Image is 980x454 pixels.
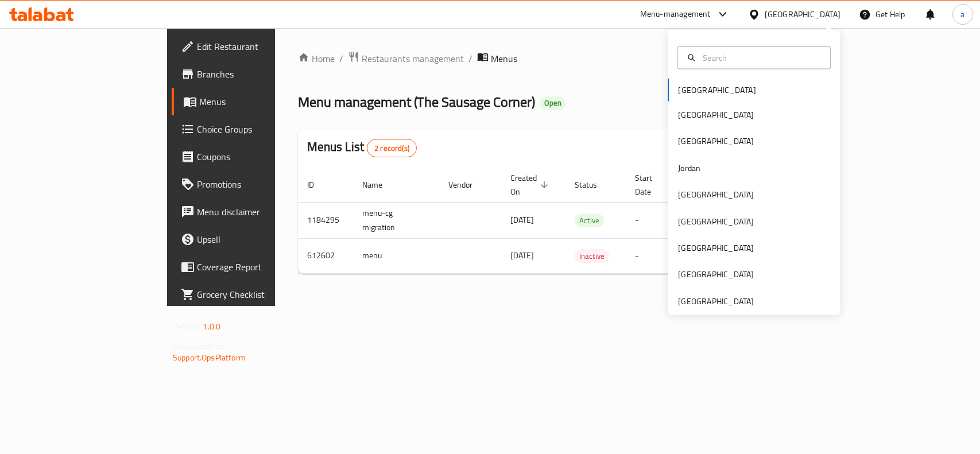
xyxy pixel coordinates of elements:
span: Start Date [635,171,667,199]
span: Upsell [197,232,321,246]
td: menu [353,238,439,273]
h2: Menus List [307,138,417,157]
span: Name [362,178,397,192]
div: Jordan [678,161,700,174]
span: [DATE] [510,212,534,227]
span: Grocery Checklist [197,288,321,301]
span: Version: [173,319,201,334]
span: Menus [199,95,321,108]
span: a [960,8,964,21]
span: Choice Groups [197,122,321,136]
td: - [626,202,681,238]
span: Get support on: [173,339,226,354]
div: [GEOGRAPHIC_DATA] [678,268,754,281]
span: Restaurants management [362,52,464,65]
div: [GEOGRAPHIC_DATA] [678,242,754,254]
div: Inactive [575,249,609,263]
span: Promotions [197,177,321,191]
div: Menu-management [640,7,711,21]
a: Restaurants management [348,51,464,66]
td: menu-cg migration [353,202,439,238]
a: Support.OpsPlatform [173,350,246,365]
td: - [626,238,681,273]
span: Menu disclaimer [197,205,321,219]
span: Coverage Report [197,260,321,274]
table: enhanced table [298,168,869,274]
div: [GEOGRAPHIC_DATA] [678,108,754,121]
li: / [339,52,343,65]
span: Vendor [448,178,487,192]
span: 2 record(s) [367,143,416,154]
span: ID [307,178,329,192]
nav: breadcrumb [298,51,790,66]
a: Coupons [172,143,331,170]
span: Branches [197,67,321,81]
span: 1.0.0 [203,319,220,334]
div: [GEOGRAPHIC_DATA] [678,188,754,201]
span: Created On [510,171,552,199]
div: [GEOGRAPHIC_DATA] [765,8,840,21]
span: Status [575,178,612,192]
a: Upsell [172,226,331,253]
a: Branches [172,60,331,88]
span: [DATE] [510,248,534,263]
li: / [468,52,472,65]
a: Grocery Checklist [172,281,331,308]
div: Open [540,96,566,110]
div: Total records count [367,139,417,157]
span: Open [540,98,566,108]
span: Menu management ( The Sausage Corner ) [298,89,535,115]
span: Inactive [575,250,609,263]
a: Coverage Report [172,253,331,281]
div: [GEOGRAPHIC_DATA] [678,294,754,307]
a: Choice Groups [172,115,331,143]
span: Coupons [197,150,321,164]
div: [GEOGRAPHIC_DATA] [678,135,754,148]
span: Menus [491,52,517,65]
div: [GEOGRAPHIC_DATA] [678,215,754,227]
span: Active [575,214,604,227]
a: Edit Restaurant [172,33,331,60]
span: Edit Restaurant [197,40,321,53]
a: Promotions [172,170,331,198]
a: Menu disclaimer [172,198,331,226]
a: Menus [172,88,331,115]
input: Search [698,51,823,64]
